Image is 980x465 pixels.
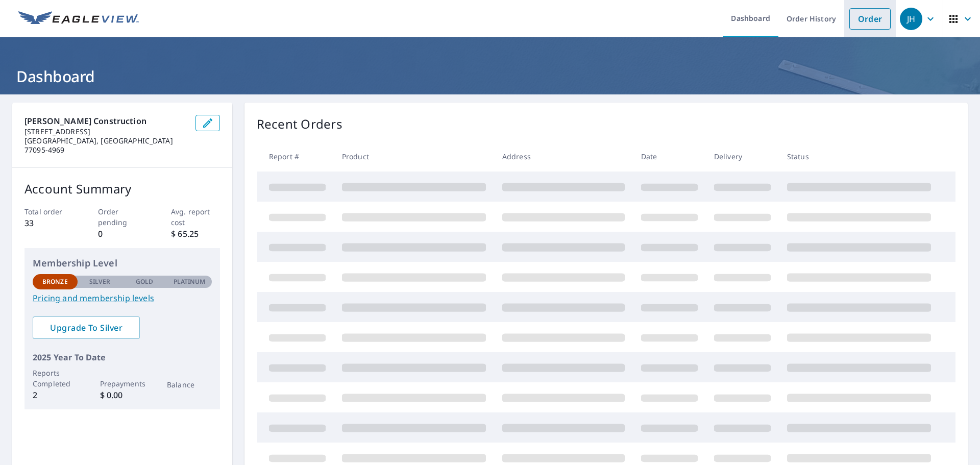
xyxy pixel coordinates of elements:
[33,316,140,339] a: Upgrade To Silver
[779,141,939,172] th: Status
[33,368,78,389] p: Reports Completed
[24,217,73,229] p: 33
[706,141,779,172] th: Delivery
[98,206,147,228] p: Order pending
[12,66,968,87] h1: Dashboard
[24,136,187,155] p: [GEOGRAPHIC_DATA], [GEOGRAPHIC_DATA] 77095-4969
[41,322,132,333] span: Upgrade To Silver
[136,277,153,286] p: Gold
[24,127,187,136] p: [STREET_ADDRESS]
[167,379,212,390] p: Balance
[98,228,147,240] p: 0
[33,256,212,270] p: Membership Level
[24,206,73,217] p: Total order
[33,292,212,304] a: Pricing and membership levels
[633,141,706,172] th: Date
[900,8,922,30] div: JH
[257,115,342,133] p: Recent Orders
[494,141,633,172] th: Address
[24,180,220,198] p: Account Summary
[171,206,220,228] p: Avg. report cost
[42,277,68,286] p: Bronze
[24,115,187,127] p: [PERSON_NAME] Construction
[18,11,139,27] img: EV Logo
[33,351,212,363] p: 2025 Year To Date
[100,389,145,401] p: $ 0.00
[171,228,220,240] p: $ 65.25
[174,277,206,286] p: Platinum
[257,141,334,172] th: Report #
[849,8,891,30] a: Order
[89,277,111,286] p: Silver
[334,141,494,172] th: Product
[100,378,145,389] p: Prepayments
[33,389,78,401] p: 2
